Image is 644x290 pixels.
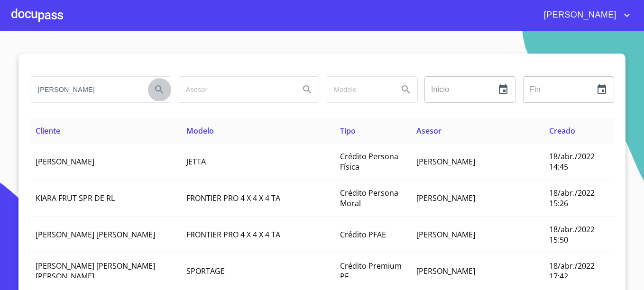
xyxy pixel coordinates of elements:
[340,229,386,240] span: Crédito PFAE
[537,8,621,23] span: [PERSON_NAME]
[340,151,398,172] span: Crédito Persona Física
[178,77,292,102] input: search
[186,229,280,240] span: FRONTIER PRO 4 X 4 X 4 TA
[186,266,225,276] span: SPORTAGE
[186,193,280,203] span: FRONTIER PRO 4 X 4 X 4 TA
[340,261,402,281] span: Crédito Premium PF
[340,188,398,208] span: Crédito Persona Moral
[416,229,475,240] span: [PERSON_NAME]
[549,188,595,208] span: 18/abr./2022 15:26
[36,229,155,240] span: [PERSON_NAME] [PERSON_NAME]
[30,77,144,102] input: search
[148,78,171,101] button: Search
[36,193,115,203] span: KIARA FRUT SPR DE RL
[537,8,633,23] button: account of current user
[36,156,94,167] span: [PERSON_NAME]
[549,126,575,136] span: Creado
[186,126,214,136] span: Modelo
[549,151,595,172] span: 18/abr./2022 14:45
[36,261,155,281] span: [PERSON_NAME] [PERSON_NAME] [PERSON_NAME]
[186,156,206,167] span: JETTA
[340,126,356,136] span: Tipo
[395,78,417,101] button: Search
[326,77,391,102] input: search
[416,266,475,276] span: [PERSON_NAME]
[36,126,60,136] span: Cliente
[416,126,442,136] span: Asesor
[296,78,319,101] button: Search
[549,224,595,245] span: 18/abr./2022 15:50
[416,156,475,167] span: [PERSON_NAME]
[416,193,475,203] span: [PERSON_NAME]
[549,261,595,281] span: 18/abr./2022 17:42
